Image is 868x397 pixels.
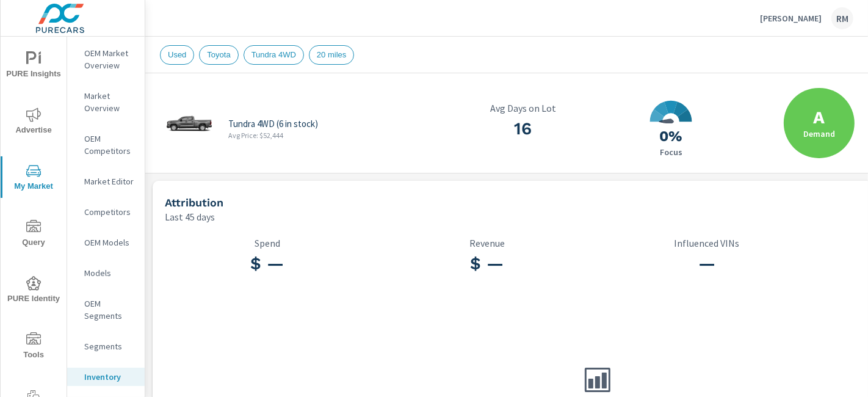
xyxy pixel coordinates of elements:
[84,340,135,352] p: Segments
[4,164,63,194] span: My Market
[228,130,283,141] p: Avg Price: $52,444
[165,105,214,142] img: glamour
[67,203,145,221] div: Competitors
[385,253,590,274] h3: $ —
[244,50,303,59] span: Tundra 4WD
[4,332,63,362] span: Tools
[831,7,853,29] div: RM
[165,253,370,274] h3: $ —
[659,126,682,147] h3: 0%
[4,220,63,250] span: Query
[760,13,822,24] p: [PERSON_NAME]
[84,47,135,71] p: OEM Market Overview
[161,50,193,59] span: Used
[84,297,135,322] p: OEM Segments
[67,233,145,252] div: OEM Models
[67,337,145,355] div: Segments
[604,253,809,274] h3: —
[67,264,145,282] div: Models
[165,238,370,249] p: Spend
[67,129,145,160] div: OEM Competitors
[84,133,135,157] p: OEM Competitors
[165,196,223,209] h5: Attribution
[456,103,590,114] p: Avg Days on Lot
[385,238,590,249] p: Revenue
[813,107,825,128] h2: A
[84,236,135,249] p: OEM Models
[228,118,318,129] p: Tundra 4WD (6 in stock)
[84,175,135,188] p: Market Editor
[84,371,135,383] p: Inventory
[84,267,135,279] p: Models
[67,294,145,325] div: OEM Segments
[84,206,135,218] p: Competitors
[4,276,63,306] span: PURE Identity
[84,90,135,114] p: Market Overview
[803,128,835,139] label: Demand
[67,368,145,386] div: Inventory
[200,50,237,59] span: Toyota
[165,209,215,224] p: Last 45 days
[67,172,145,191] div: Market Editor
[4,107,63,137] span: Advertise
[604,238,809,249] p: Influenced VINs
[4,51,63,81] span: PURE Insights
[67,87,145,117] div: Market Overview
[659,147,682,158] p: Focus
[309,50,353,59] span: 20 miles
[456,118,590,139] h3: 16
[67,44,145,75] div: OEM Market Overview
